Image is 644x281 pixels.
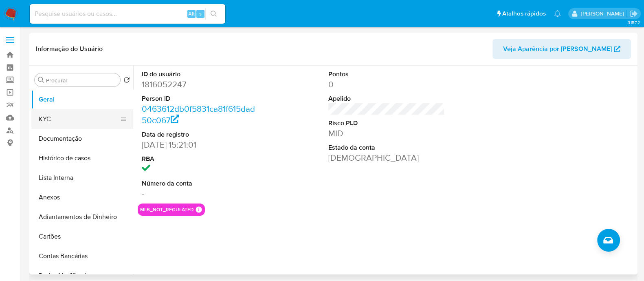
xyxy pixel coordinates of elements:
dd: [DEMOGRAPHIC_DATA] [328,152,445,164]
input: Procurar [46,77,117,84]
dt: RBA [142,155,258,164]
dt: Person ID [142,94,258,103]
a: Notificações [554,10,561,17]
dt: Pontos [328,70,445,79]
button: Anexos [31,188,133,207]
dd: - [142,188,258,199]
button: Cartões [31,227,133,246]
dt: Data de registro [142,130,258,139]
button: search-icon [205,8,222,20]
dd: 0 [328,79,445,90]
p: anna.almeida@mercadopago.com.br [580,10,626,18]
button: Retornar ao pedido padrão [123,77,130,86]
a: Sair [629,9,638,18]
button: Documentação [31,129,133,148]
dt: Número da conta [142,179,258,188]
dd: MID [328,128,445,139]
button: Contas Bancárias [31,246,133,266]
button: Lista Interna [31,168,133,188]
button: Histórico de casos [31,148,133,168]
button: Veja Aparência por [PERSON_NAME] [492,39,631,59]
dt: ID do usuário [142,70,258,79]
input: Pesquise usuários ou casos... [30,9,225,19]
dd: 1816052247 [142,79,258,90]
button: Procurar [38,77,44,83]
dd: [DATE] 15:21:01 [142,139,258,150]
dt: Apelido [328,94,445,103]
button: Geral [31,90,133,109]
span: Atalhos rápidos [502,9,546,18]
dt: Risco PLD [328,119,445,128]
button: Adiantamentos de Dinheiro [31,207,133,227]
span: s [199,10,202,18]
button: KYC [31,109,127,129]
a: 0463612db0f5831ca81f615dad50c067 [142,103,255,126]
span: Veja Aparência por [PERSON_NAME] [503,39,612,59]
h1: Informação do Usuário [36,45,103,53]
button: mlb_not_regulated [140,208,194,211]
span: Alt [188,10,195,18]
dt: Estado da conta [328,143,445,152]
